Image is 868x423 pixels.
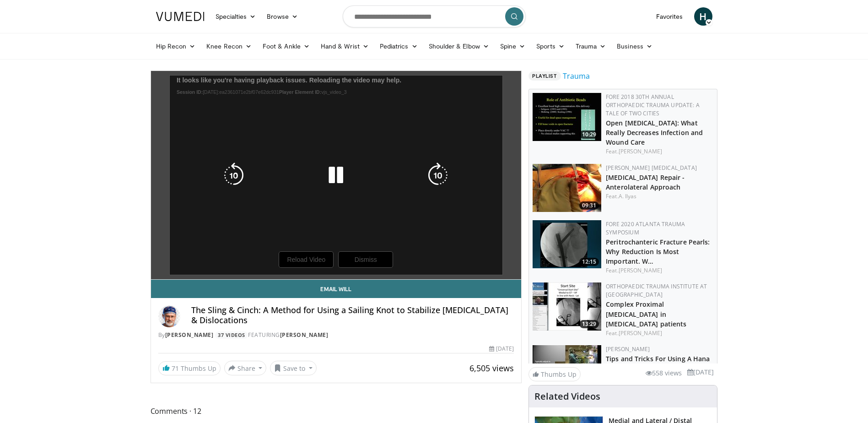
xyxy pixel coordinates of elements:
[606,173,685,191] a: [MEDICAL_DATA] Repair - Anterolateral Approach
[151,71,522,280] video-js: Video Player
[687,367,714,377] li: [DATE]
[423,37,495,55] a: Shoulder & Elbow
[257,37,315,55] a: Foot & Ankle
[533,93,601,141] img: ded7be61-cdd8-40fc-98a3-de551fea390e.150x105_q85_crop-smart_upscale.jpg
[619,192,637,200] a: A. Ilyas
[165,331,214,339] a: [PERSON_NAME]
[191,305,514,325] h4: The Sling & Cinch: A Method for Using a Sailing Knot to Stabilize [MEDICAL_DATA] & Dislocations
[606,300,686,328] a: Complex Proximal [MEDICAL_DATA] in [MEDICAL_DATA] patients
[374,37,423,55] a: Pediatrics
[533,282,601,331] img: 32f9c0e8-c1c1-4c19-a84e-b8c2f56ee032.150x105_q85_crop-smart_upscale.jpg
[533,220,601,268] a: 12:15
[533,220,601,268] img: 270e2b10-27c1-4607-95ae-78f0bb597f00.150x105_q85_crop-smart_upscale.jpg
[619,147,662,155] a: [PERSON_NAME]
[606,282,707,298] a: Orthopaedic Trauma Institute at [GEOGRAPHIC_DATA]
[606,354,710,382] a: Tips and Tricks For Using A Hana Table For [MEDICAL_DATA] Surgery
[489,345,514,353] div: [DATE]
[280,331,329,339] a: [PERSON_NAME]
[694,7,712,26] a: H
[533,345,601,393] img: 0dc83f1d-7eea-473d-a2b0-3bfc5db4bb4a.150x105_q85_crop-smart_upscale.jpg
[315,37,374,55] a: Hand & Wrist
[606,238,710,266] a: Peritrochanteric Fracture Pearls: Why Reduction Is Most Important. W…
[606,147,713,156] div: Feat.
[606,164,697,172] a: [PERSON_NAME] [MEDICAL_DATA]
[606,345,650,353] a: [PERSON_NAME]
[606,119,703,146] a: Open [MEDICAL_DATA]: What Really Decreases Infection and Wound Care
[151,280,522,298] a: Email Will
[469,363,514,374] span: 6,505 views
[619,266,662,274] a: [PERSON_NAME]
[606,192,713,201] div: Feat.
[270,361,317,375] button: Save to
[563,70,590,81] a: Trauma
[343,5,526,27] input: Search topics, interventions
[533,93,601,141] a: 10:29
[611,37,658,55] a: Business
[606,329,713,337] div: Feat.
[533,345,601,393] a: 06:38
[619,329,662,337] a: [PERSON_NAME]
[646,368,682,378] li: 558 views
[570,37,612,55] a: Trauma
[215,331,248,339] a: 37 Videos
[158,361,221,375] a: 71 Thumbs Up
[533,282,601,331] a: 13:29
[531,37,570,55] a: Sports
[579,258,599,266] span: 12:15
[151,37,201,55] a: Hip Recon
[533,164,601,212] img: fd3b349a-9860-460e-a03a-0db36c4d1252.150x105_q85_crop-smart_upscale.jpg
[151,405,522,417] span: Comments 12
[606,93,700,117] a: FORE 2018 30th Annual Orthopaedic Trauma Update: A Tale of Two Cities
[579,130,599,139] span: 10:29
[651,7,689,26] a: Favorites
[172,364,179,373] span: 71
[495,37,531,55] a: Spine
[210,7,262,26] a: Specialties
[156,12,205,21] img: VuMedi Logo
[579,201,599,210] span: 09:31
[158,305,180,327] img: Avatar
[528,71,561,81] span: Playlist
[158,331,514,339] div: By FEATURING
[261,7,303,26] a: Browse
[579,320,599,328] span: 13:29
[606,220,685,236] a: FORE 2020 Atlanta Trauma Symposium
[201,37,257,55] a: Knee Recon
[224,361,267,375] button: Share
[606,266,713,275] div: Feat.
[533,164,601,212] a: 09:31
[528,367,581,381] a: Thumbs Up
[534,391,600,402] h4: Related Videos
